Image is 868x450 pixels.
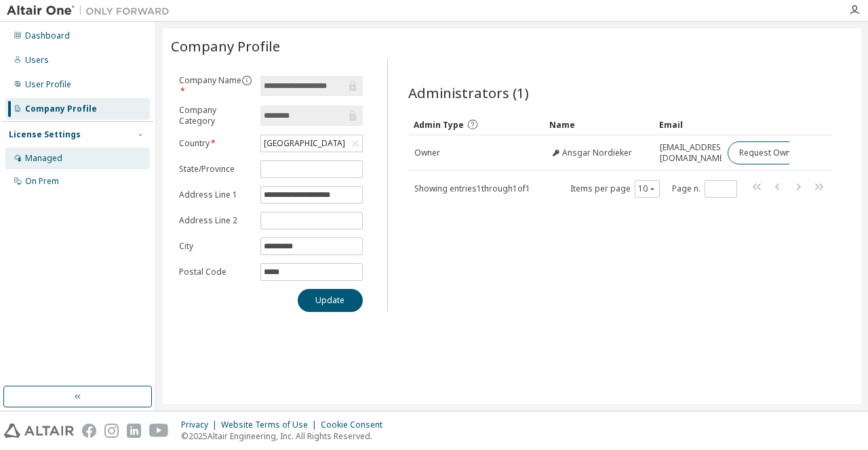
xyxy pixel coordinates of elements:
[549,114,649,135] div: Name
[414,183,530,194] span: Showing entries 1 through 1 of 1
[241,75,252,86] button: information
[414,119,464,131] span: Admin Type
[408,83,529,102] span: Administrators (1)
[179,215,252,226] label: Address Line 2
[179,267,252,277] label: Postal Code
[298,289,363,312] button: Update
[127,424,141,438] img: linkedin.svg
[672,180,737,198] span: Page n.
[25,153,62,164] div: Managed
[104,424,119,438] img: instagram.svg
[179,75,252,97] label: Company Name
[221,420,321,430] div: Website Terms of Use
[179,241,252,252] label: City
[638,183,656,194] button: 10
[179,164,252,175] label: State/Province
[171,37,280,55] span: Company Profile
[179,138,252,149] label: Country
[179,105,252,127] label: Company Category
[179,189,252,200] label: Address Line 1
[570,180,660,198] span: Items per page
[25,79,71,90] div: User Profile
[9,129,81,140] div: License Settings
[414,148,440,158] span: Owner
[321,420,391,430] div: Cookie Consent
[728,141,842,164] button: Request Owner Change
[25,176,59,187] div: On Prem
[261,135,361,152] div: [GEOGRAPHIC_DATA]
[25,55,49,66] div: Users
[25,30,70,41] div: Dashboard
[262,136,347,151] div: [GEOGRAPHIC_DATA]
[7,4,176,18] img: Altair One
[149,424,169,438] img: youtube.svg
[25,104,97,114] div: Company Profile
[181,430,391,442] p: © 2025 Altair Engineering, Inc. All Rights Reserved.
[181,420,221,430] div: Privacy
[82,424,96,438] img: facebook.svg
[562,148,632,158] span: Ansgar Nordieker
[660,142,728,164] span: [EMAIL_ADDRESS][DOMAIN_NAME]
[659,114,716,135] div: Email
[4,424,74,438] img: altair_logo.svg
